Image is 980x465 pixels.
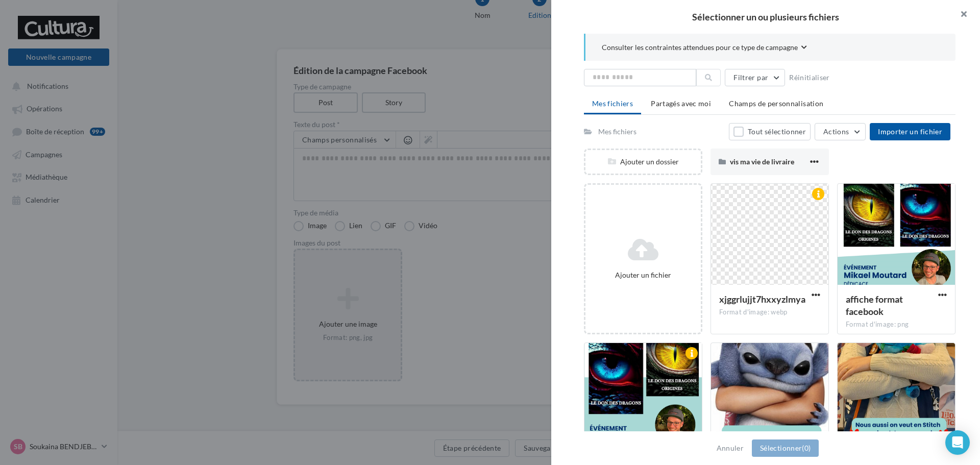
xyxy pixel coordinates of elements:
[602,42,807,55] button: Consulter les contraintes attendues pour ce type de campagne
[945,430,970,455] div: Open Intercom Messenger
[730,157,794,166] span: vis ma vie de livraire
[815,123,866,140] button: Actions
[729,123,811,140] button: Tout sélectionner
[590,270,697,280] div: Ajouter un fichier
[785,71,834,84] button: Réinitialiser
[719,293,805,305] span: xjggrlujjt7hxxyzlmya
[846,320,947,329] div: Format d'image: png
[713,442,748,454] button: Annuler
[592,99,633,108] span: Mes fichiers
[870,123,950,140] button: Importer un fichier
[878,127,942,136] span: Importer un fichier
[725,69,785,86] button: Filtrer par
[651,99,711,108] span: Partagés avec moi
[846,293,903,317] span: affiche format facebook
[568,12,964,21] h2: Sélectionner un ou plusieurs fichiers
[802,444,811,452] span: (0)
[823,127,849,136] span: Actions
[729,99,823,108] span: Champs de personnalisation
[719,308,820,317] div: Format d'image: webp
[602,42,798,53] span: Consulter les contraintes attendues pour ce type de campagne
[752,439,819,457] button: Sélectionner(0)
[585,157,701,167] div: Ajouter un dossier
[598,127,636,137] div: Mes fichiers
